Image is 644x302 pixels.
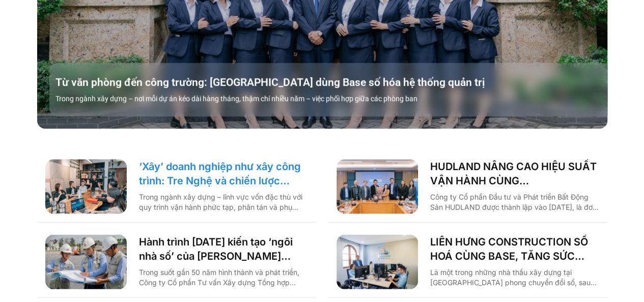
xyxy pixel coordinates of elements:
p: Trong ngành xây dựng – nơi mỗi dự án kéo dài hàng tháng, thậm chí nhiều năm – việc phối hợp giữa ... [55,94,613,104]
a: Hành trình [DATE] kiến tạo ‘ngôi nhà số’ của [PERSON_NAME] cùng [DOMAIN_NAME]: Tiết kiệm 80% thời... [139,235,308,263]
a: Từ văn phòng đến công trường: [GEOGRAPHIC_DATA] dùng Base số hóa hệ thống quản trị [55,75,613,90]
a: LIÊN HƯNG CONSTRUCTION SỐ HOÁ CÙNG BASE, TĂNG SỨC MẠNH NỘI TẠI KHAI PHÁ THỊ TRƯỜNG [GEOGRAPHIC_DATA] [430,235,599,263]
a: ‘Xây’ doanh nghiệp như xây công trình: Tre Nghệ và chiến lược chuyển đổi từ gốc [139,159,308,188]
p: Trong suốt gần 50 năm hình thành và phát triển, Công ty Cổ phần Tư vấn Xây dựng Tổng hợp (Nagecco... [139,267,308,288]
a: HUDLAND NÂNG CAO HIỆU SUẤT VẬN HÀNH CÙNG [DOMAIN_NAME] [430,159,599,188]
img: chuyển đổi số liên hưng base [337,235,418,289]
p: Là một trong những nhà thầu xây dựng tại [GEOGRAPHIC_DATA] phong chuyển đổi số, sau gần [DATE] vậ... [430,267,599,288]
p: Trong ngành xây dựng – lĩnh vực vốn đặc thù với quy trình vận hành phức tạp, phân tán và phụ thuộ... [139,192,308,212]
p: Công ty Cổ phần Đầu tư và Phát triển Bất Động Sản HUDLAND được thành lập vào [DATE], là đơn vị th... [430,192,599,212]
